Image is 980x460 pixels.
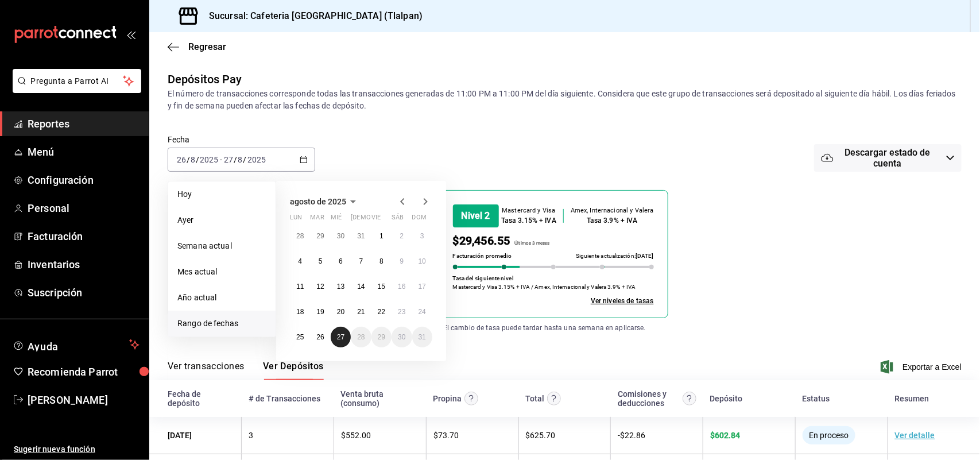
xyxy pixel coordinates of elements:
[710,394,743,403] div: Depósito
[392,301,412,322] button: 23 de agosto de 2025
[168,41,226,52] button: Regresar
[187,155,190,164] span: /
[802,394,830,403] div: Estatus
[525,394,544,403] div: Total
[28,229,140,244] span: Facturación
[359,257,363,265] abbr: 7 de agosto de 2025
[419,283,426,291] abbr: 17 de agosto de 2025
[453,283,636,291] p: Mastercard y Visa 3.15% + IVA / Amex, Internacional y Valera 3.9% + IVA
[351,214,419,226] abbr: jueves
[290,327,310,347] button: 25 de agosto de 2025
[412,251,432,272] button: 10 de agosto de 2025
[168,136,315,144] label: Fecha
[13,69,141,93] button: Pregunta a Parrot AI
[392,276,412,297] button: 16 de agosto de 2025
[28,200,140,216] span: Personal
[126,30,135,39] button: open_drawer_menu
[234,155,237,164] span: /
[398,283,405,291] abbr: 16 de agosto de 2025
[177,318,266,330] span: Rango de fechas
[331,327,351,347] button: 27 de agosto de 2025
[290,195,360,208] button: agosto de 2025
[220,155,222,164] span: -
[196,155,199,164] span: /
[28,172,140,188] span: Configuración
[357,232,365,240] abbr: 31 de julio de 2025
[834,147,942,169] span: Descargar estado de cuenta
[331,276,351,297] button: 13 de agosto de 2025
[453,274,514,283] p: Tasa del siguiente nivel
[501,215,556,226] div: Tasa 3.15% + IVA
[351,226,371,246] button: 31 de julio de 2025
[177,214,266,226] span: Ayer
[28,285,140,300] span: Suscripción
[316,333,324,341] abbr: 26 de agosto de 2025
[28,144,140,160] span: Menú
[290,214,302,226] abbr: lunes
[378,333,385,341] abbr: 29 de agosto de 2025
[249,394,320,403] div: # de Transacciones
[379,232,384,240] abbr: 1 de agosto de 2025
[571,215,654,226] div: Tasa 3.9% + IVA
[419,333,426,341] abbr: 31 de agosto de 2025
[177,240,266,252] span: Semana actual
[412,301,432,322] button: 24 de agosto de 2025
[392,327,412,347] button: 30 de agosto de 2025
[243,155,247,164] span: /
[419,257,426,265] abbr: 10 de agosto de 2025
[28,338,125,351] span: Ayuda
[337,232,344,240] abbr: 30 de julio de 2025
[894,394,929,403] div: Resumen
[351,327,371,347] button: 28 de agosto de 2025
[331,251,351,272] button: 6 de agosto de 2025
[190,155,196,164] input: --
[526,431,556,440] span: $ 625.70
[371,214,381,226] abbr: viernes
[290,276,310,297] button: 11 de agosto de 2025
[501,206,556,216] div: Mastercard y Visa
[371,301,392,322] button: 22 de agosto de 2025
[263,361,324,380] button: Ver Depósitos
[392,251,412,272] button: 9 de agosto de 2025
[31,75,123,87] span: Pregunta a Parrot AI
[710,431,740,440] span: $ 602.84
[316,308,324,316] abbr: 19 de agosto de 2025
[398,308,405,316] abbr: 23 de agosto de 2025
[351,276,371,297] button: 14 de agosto de 2025
[290,226,310,246] button: 28 de julio de 2025
[176,155,187,164] input: --
[453,234,510,248] span: $29,456.55
[398,333,405,341] abbr: 30 de agosto de 2025
[316,232,324,240] abbr: 29 de julio de 2025
[290,301,310,322] button: 18 de agosto de 2025
[412,226,432,246] button: 3 de agosto de 2025
[883,360,962,374] button: Exportar a Excel
[177,266,266,278] span: Mes actual
[188,41,226,52] span: Regresar
[331,226,351,246] button: 30 de julio de 2025
[331,301,351,322] button: 20 de agosto de 2025
[177,188,266,200] span: Hoy
[296,283,304,291] abbr: 11 de agosto de 2025
[8,83,141,95] a: Pregunta a Parrot AI
[14,443,140,455] span: Sugerir nueva función
[177,292,266,304] span: Año actual
[316,283,324,291] abbr: 12 de agosto de 2025
[341,389,420,408] div: Venta bruta (consumo)
[337,308,344,316] abbr: 20 de agosto de 2025
[433,431,459,440] span: $ 73.70
[238,155,243,164] input: --
[510,240,550,249] p: Últimos 3 meses
[371,226,392,246] button: 1 de agosto de 2025
[28,364,140,380] span: Recomienda Parrot
[420,232,424,240] abbr: 3 de agosto de 2025
[296,308,304,316] abbr: 18 de agosto de 2025
[337,333,344,341] abbr: 27 de agosto de 2025
[591,296,654,306] a: Ver todos los niveles de tasas
[392,214,404,226] abbr: sábado
[149,417,242,454] td: [DATE]
[200,9,423,23] h3: Sucursal: Cafeteria [GEOGRAPHIC_DATA] (Tlalpan)
[310,301,330,322] button: 19 de agosto de 2025
[618,431,645,440] span: - $ 22.86
[412,276,432,297] button: 17 de agosto de 2025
